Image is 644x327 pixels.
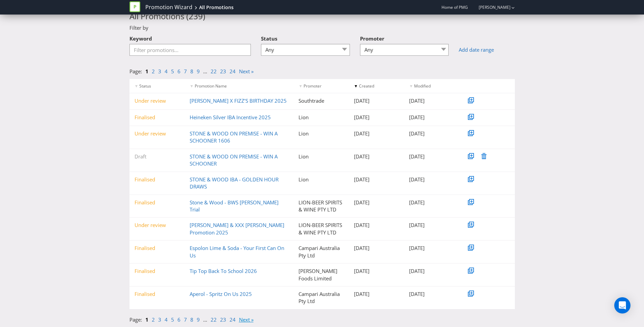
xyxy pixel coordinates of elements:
[349,114,404,121] div: [DATE]
[349,291,404,298] div: [DATE]
[190,83,194,89] span: ▼
[293,199,349,213] div: LION-BEER SPIRITS & WINE PTY LTD
[158,316,161,323] a: 3
[129,316,142,323] span: Page:
[171,68,174,75] a: 5
[614,297,630,313] div: Open Intercom Messenger
[349,97,404,104] div: [DATE]
[404,268,459,275] div: [DATE]
[404,245,459,252] div: [DATE]
[409,83,413,89] span: ▼
[190,130,278,144] a: STONE & WOOD ON PREMISE - WIN A SCHOONER 1606
[293,222,349,236] div: LION-BEER SPIRITS & WINE PTY LTD
[299,83,303,89] span: ▼
[349,176,404,183] div: [DATE]
[459,46,515,53] a: Add date range
[129,32,152,42] label: Keyword
[349,153,404,160] div: [DATE]
[171,316,174,323] a: 5
[190,97,287,104] a: [PERSON_NAME] X FIZZ’S BIRTHDAY 2025
[129,130,185,137] div: Under review
[129,114,185,121] div: Finalised
[404,97,459,104] div: [DATE]
[349,199,404,206] div: [DATE]
[190,245,284,258] a: Espolon Lime & Soda - Your First Can On Us
[129,68,142,75] span: Page:
[293,291,349,305] div: Campari Australia Pty Ltd
[404,222,459,229] div: [DATE]
[129,222,185,229] div: Under review
[139,83,151,89] span: Status
[293,245,349,259] div: Campari Australia Pty Ltd
[220,68,226,75] a: 23
[414,83,431,89] span: Modified
[165,68,168,75] a: 4
[129,176,185,183] div: Finalised
[442,4,468,10] span: Home of PMG
[354,83,358,89] span: ▼
[197,68,200,75] a: 9
[293,268,349,282] div: [PERSON_NAME] Foods Limited
[135,83,139,89] span: ▼
[293,114,349,121] div: Lion
[190,316,193,323] a: 8
[190,153,278,167] a: STONE & WOOD ON PREMISE - WIN A SCHOONER
[404,291,459,298] div: [DATE]
[230,68,236,75] a: 24
[129,199,185,206] div: Finalised
[349,130,404,137] div: [DATE]
[349,268,404,275] div: [DATE]
[203,316,211,323] li: ...
[177,68,181,75] a: 6
[190,268,257,274] a: Tip Top Back To School 2026
[293,130,349,137] div: Lion
[129,153,185,160] div: Draft
[293,153,349,160] div: Lion
[349,222,404,229] div: [DATE]
[404,199,459,206] div: [DATE]
[190,68,193,75] a: 8
[239,316,254,323] a: Next »
[190,199,279,213] a: Stone & Wood - BWS [PERSON_NAME] Trial
[404,130,459,137] div: [DATE]
[349,245,404,252] div: [DATE]
[220,316,226,323] a: 23
[197,316,200,323] a: 9
[195,83,227,89] span: Promotion Name
[230,316,236,323] a: 24
[211,68,217,75] a: 22
[293,97,349,104] div: Southtrade
[158,68,161,75] a: 3
[199,4,234,11] div: All Promotions
[472,4,510,10] a: [PERSON_NAME]
[152,316,155,323] a: 2
[129,44,251,56] input: Filter promotions...
[145,3,192,11] a: Promotion Wizard
[404,176,459,183] div: [DATE]
[190,291,252,297] a: Aperol - Spritz On Us 2025
[404,114,459,121] div: [DATE]
[211,316,217,323] a: 22
[152,68,155,75] a: 2
[145,316,148,323] a: 1
[404,153,459,160] div: [DATE]
[293,176,349,183] div: Lion
[129,97,185,104] div: Under review
[190,114,271,121] a: Heineken Silver IBA Incentive 2025
[190,176,279,190] a: STONE & WOOD IBA - GOLDEN HOUR DRAWS
[359,83,374,89] span: Created
[304,83,321,89] span: Promoter
[184,316,187,323] a: 7
[177,316,181,323] a: 6
[239,68,254,75] a: Next »
[184,68,187,75] a: 7
[165,316,168,323] a: 4
[129,268,185,275] div: Finalised
[360,35,384,42] span: Promoter
[129,245,185,252] div: Finalised
[190,222,284,235] a: [PERSON_NAME] & XXX [PERSON_NAME] Promotion 2025
[145,68,148,75] a: 1
[261,35,277,42] span: Status
[203,68,211,75] li: ...
[129,291,185,298] div: Finalised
